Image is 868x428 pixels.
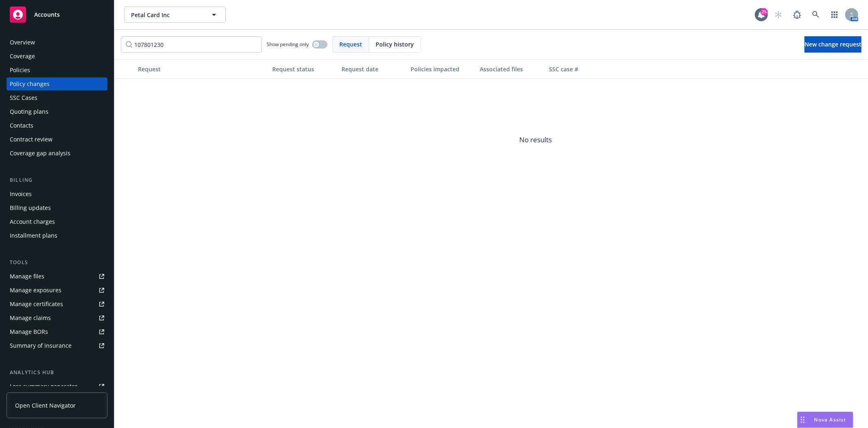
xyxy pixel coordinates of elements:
[267,41,309,48] span: Show pending only
[798,412,808,428] div: Drag to move
[7,270,107,283] a: Manage files
[805,36,861,53] a: New change request
[805,40,861,48] span: New change request
[7,311,107,324] a: Manage claims
[770,7,787,23] a: Start snowing
[10,91,37,104] div: SSC Cases
[7,229,107,242] a: Installment plans
[10,77,50,90] div: Policy changes
[808,7,824,23] a: Search
[10,188,32,201] div: Invoices
[7,298,107,311] a: Manage certificates
[121,36,262,53] input: Filter by keyword...
[10,215,55,228] div: Account charges
[7,215,107,228] a: Account charges
[10,133,52,146] div: Contract review
[7,188,107,201] a: Invoices
[480,65,542,73] div: Associated files
[10,50,35,63] div: Coverage
[826,7,843,23] a: Switch app
[549,65,603,73] div: SSC case #
[7,325,107,338] a: Manage BORs
[7,3,107,26] a: Accounts
[138,65,266,73] div: Request
[7,77,107,90] a: Policy changes
[376,40,414,49] span: Policy history
[7,147,107,160] a: Coverage gap analysis
[15,401,76,410] span: Open Client Navigator
[10,270,44,283] div: Manage files
[407,59,477,79] button: Policies impacted
[797,412,853,428] button: Nova Assist
[10,311,51,324] div: Manage claims
[10,119,33,132] div: Contacts
[338,59,407,79] button: Request date
[124,7,226,23] button: Petal Card Inc
[7,64,107,77] a: Policies
[10,284,61,297] div: Manage exposures
[789,7,805,23] a: Report a Bug
[7,91,107,104] a: SSC Cases
[272,65,335,73] div: Request status
[7,258,107,267] div: Tools
[7,368,107,377] div: Analytics hub
[7,36,107,49] a: Overview
[10,325,48,338] div: Manage BORs
[7,201,107,214] a: Billing updates
[34,11,60,18] span: Accounts
[7,133,107,146] a: Contract review
[814,416,846,423] span: Nova Assist
[10,229,57,242] div: Installment plans
[10,147,70,160] div: Coverage gap analysis
[546,59,607,79] button: SSC case #
[10,64,30,77] div: Policies
[7,380,107,393] a: Loss summary generator
[761,8,768,15] div: 25
[135,59,269,79] button: Request
[10,380,77,393] div: Loss summary generator
[7,339,107,352] a: Summary of insurance
[411,65,473,73] div: Policies impacted
[10,201,51,214] div: Billing updates
[10,339,72,352] div: Summary of insurance
[341,65,404,73] div: Request date
[7,119,107,132] a: Contacts
[477,59,546,79] button: Associated files
[10,298,63,311] div: Manage certificates
[7,50,107,63] a: Coverage
[339,40,362,49] span: Request
[131,11,201,19] span: Petal Card Inc
[7,176,107,184] div: Billing
[10,105,48,118] div: Quoting plans
[269,59,338,79] button: Request status
[7,105,107,118] a: Quoting plans
[10,36,35,49] div: Overview
[7,284,107,297] a: Manage exposures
